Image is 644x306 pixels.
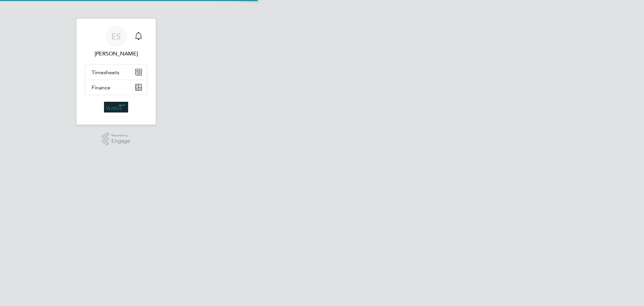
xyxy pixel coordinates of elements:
button: Timesheets [85,65,147,80]
nav: Main navigation [76,19,156,125]
span: Timesheets [92,69,119,76]
span: Emily Summerfield [85,50,148,58]
img: wates-logo-retina.png [104,102,128,113]
span: ES [111,32,121,41]
span: Powered by [111,133,130,138]
a: Powered byEngage [102,133,130,145]
button: Finance [85,80,147,95]
span: Engage [111,138,130,144]
a: ES[PERSON_NAME] [85,26,148,58]
a: Go to home page [85,102,148,113]
span: Finance [92,84,110,91]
